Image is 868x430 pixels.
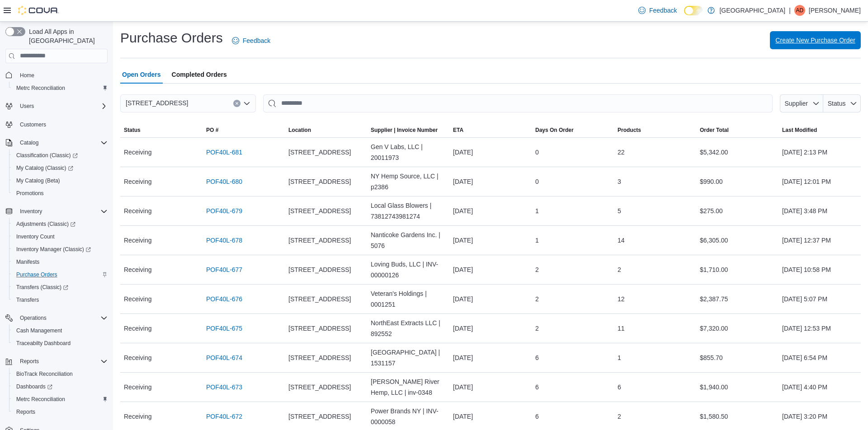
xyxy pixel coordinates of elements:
div: [PERSON_NAME] River Hemp, LLC | inv-0348 [367,373,449,402]
span: Adjustments (Classic) [16,220,75,228]
span: Inventory Manager (Classic) [16,246,91,253]
span: Metrc Reconciliation [16,396,65,403]
span: [STREET_ADDRESS] [288,176,351,187]
div: [DATE] [449,143,532,161]
span: [STREET_ADDRESS] [288,352,351,363]
button: Supplier [780,94,823,112]
a: My Catalog (Classic) [13,163,77,173]
div: [DATE] 10:58 PM [778,261,861,279]
span: Inventory [16,206,108,217]
span: Transfers [16,296,39,304]
span: Receiving [124,206,151,216]
div: [DATE] [449,173,532,191]
button: Inventory Count [9,230,111,243]
div: Veteran's Holdings | 0001251 [367,285,449,313]
div: [DATE] [449,378,532,396]
span: Manifests [16,258,39,266]
div: [DATE] [449,261,532,279]
button: Location [285,123,367,137]
span: Feedback [649,6,677,15]
div: [DATE] 6:54 PM [778,349,861,367]
button: Products [614,123,696,137]
div: $1,940.00 [696,378,778,396]
a: Reports [13,407,39,417]
button: Days On Order [532,123,614,137]
div: [GEOGRAPHIC_DATA] | 1531157 [367,343,449,372]
div: [DATE] 3:20 PM [778,407,861,425]
span: Customers [16,119,108,130]
img: Cova [18,6,59,15]
a: Classification (Classic) [9,149,111,162]
input: This is a search bar. After typing your query, hit enter to filter the results lower in the page. [263,94,773,112]
span: [STREET_ADDRESS] [288,147,351,158]
span: My Catalog (Classic) [16,164,73,172]
div: [DATE] [449,319,532,337]
span: Dark Mode [684,15,684,16]
span: ETA [453,126,463,134]
button: Status [823,94,861,112]
div: Loving Buds, LLC | INV-00000126 [367,255,449,284]
a: POF40L-675 [206,323,242,334]
button: Operations [16,313,50,323]
button: Home [2,69,111,82]
div: [DATE] 12:01 PM [778,173,861,191]
button: Operations [2,312,111,324]
a: Metrc Reconciliation [13,83,69,93]
a: Transfers [13,294,42,305]
span: [STREET_ADDRESS] [288,235,351,246]
button: Catalog [16,137,42,148]
div: Gen V Labs, LLC | 20011973 [367,138,449,167]
span: Create New Purchase Order [775,36,855,45]
a: My Catalog (Classic) [9,162,111,174]
button: Open list of options [243,100,250,107]
button: Reports [2,355,111,368]
a: Dashboards [9,380,111,393]
span: Status [828,100,846,107]
span: My Catalog (Classic) [13,163,108,173]
span: Traceabilty Dashboard [13,338,108,349]
div: $1,710.00 [696,261,778,279]
div: NY Hemp Source, LLC | p2386 [367,167,449,196]
span: Supplier | Invoice Number [371,126,438,134]
button: Supplier | Invoice Number [367,123,449,137]
button: Traceabilty Dashboard [9,337,111,350]
button: My Catalog (Beta) [9,174,111,187]
button: Transfers [9,294,111,306]
span: Metrc Reconciliation [16,84,65,92]
span: Receiving [124,294,151,304]
span: 0 [535,147,539,158]
span: Receiving [124,382,151,393]
button: Inventory [16,206,46,217]
span: Traceabilty Dashboard [16,340,71,347]
a: POF40L-673 [206,382,242,393]
span: Status [124,126,141,134]
div: [DATE] [449,349,532,367]
span: Reports [16,356,108,367]
button: Manifests [9,256,111,268]
div: $5,342.00 [696,143,778,161]
div: $7,320.00 [696,319,778,337]
a: Purchase Orders [13,269,61,280]
div: $6,305.00 [696,231,778,249]
span: Open Orders [122,65,161,84]
span: My Catalog (Beta) [13,175,108,186]
span: 1 [618,352,621,363]
span: Cash Management [13,325,108,336]
span: 12 [618,294,625,304]
span: 2 [535,294,539,304]
button: Order Total [696,123,778,137]
span: Promotions [16,190,44,197]
a: POF40L-680 [206,176,242,187]
p: [PERSON_NAME] [809,5,861,16]
div: NorthEast Extracts LLC | 892552 [367,314,449,343]
span: Location [288,126,311,134]
a: Customers [16,119,50,130]
button: Last Modified [778,123,861,137]
button: ETA [449,123,532,137]
span: 11 [618,323,625,334]
span: BioTrack Reconciliation [13,369,108,379]
span: Reports [20,358,39,365]
a: Metrc Reconciliation [13,394,69,405]
span: 2 [618,264,621,275]
a: POF40L-676 [206,294,242,304]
